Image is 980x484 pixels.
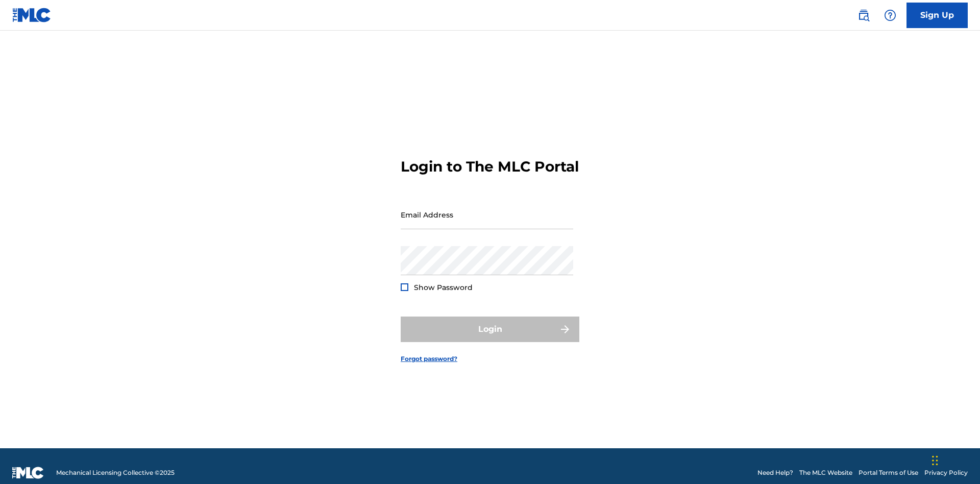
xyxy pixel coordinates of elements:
[880,5,900,26] div: Help
[924,468,968,477] a: Privacy Policy
[929,435,980,484] iframe: Chat Widget
[401,158,579,176] h3: Login to The MLC Portal
[857,9,870,21] img: search
[884,9,896,21] img: help
[12,467,44,479] img: logo
[799,468,852,477] a: The MLC Website
[859,468,918,477] a: Portal Terms of Use
[12,8,52,22] img: MLC Logo
[906,3,968,28] a: Sign Up
[932,445,938,476] div: Drag
[414,283,473,292] span: Show Password
[853,5,874,26] a: Public Search
[757,468,793,477] a: Need Help?
[56,468,175,477] span: Mechanical Licensing Collective © 2025
[401,354,457,364] a: Forgot password?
